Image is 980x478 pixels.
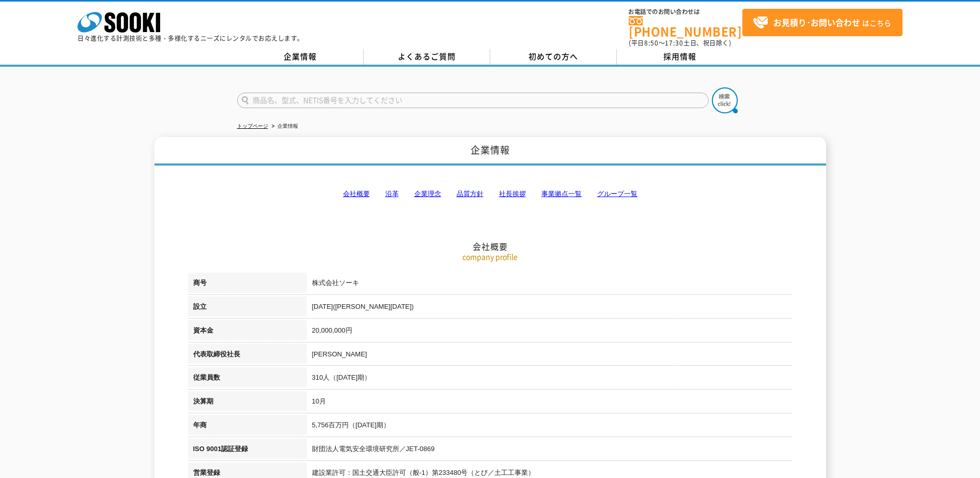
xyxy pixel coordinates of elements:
a: [PHONE_NUMBER] [629,16,742,37]
span: (平日 ～ 土日、祝日除く) [629,38,731,48]
a: 初めての方へ [490,49,617,65]
th: 商号 [188,273,307,296]
span: 8:50 [644,38,659,48]
th: 年商 [188,415,307,439]
a: 沿革 [385,190,399,198]
td: 310人（[DATE]期） [307,367,792,391]
h1: 企業情報 [154,137,826,166]
a: 企業理念 [414,190,441,198]
input: 商品名、型式、NETIS番号を入力してください [237,93,709,108]
h2: 会社概要 [188,138,792,252]
th: 従業員数 [188,367,307,391]
p: company profile [188,251,792,262]
img: btn_search.png [712,87,738,113]
a: グループ一覧 [597,190,637,198]
th: 代表取締役社長 [188,344,307,368]
td: [PERSON_NAME] [307,344,792,368]
td: 財団法人電気安全環境研究所／JET-0869 [307,439,792,462]
td: 10月 [307,391,792,415]
th: 設立 [188,296,307,320]
span: 初めての方へ [528,51,578,62]
span: お電話でのお問い合わせは [629,9,742,15]
span: 17:30 [665,38,683,48]
li: 企業情報 [270,121,298,132]
p: 日々進化する計測技術と多種・多様化するニーズにレンタルでお応えします。 [77,35,304,41]
a: 品質方針 [457,190,484,198]
a: 企業情報 [237,49,364,65]
td: 20,000,000円 [307,320,792,344]
a: 社長挨拶 [499,190,526,198]
th: 決算期 [188,391,307,415]
th: ISO 9001認証登録 [188,439,307,462]
a: よくあるご質問 [364,49,490,65]
th: 資本金 [188,320,307,344]
a: 採用情報 [617,49,743,65]
td: 株式会社ソーキ [307,273,792,296]
td: [DATE]([PERSON_NAME][DATE]) [307,296,792,320]
strong: お見積り･お問い合わせ [773,16,860,28]
a: お見積り･お問い合わせはこちら [742,9,903,36]
span: はこちら [753,15,891,31]
a: 事業拠点一覧 [541,190,582,198]
a: トップページ [237,123,268,129]
a: 会社概要 [343,190,370,198]
td: 5,756百万円（[DATE]期） [307,415,792,439]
